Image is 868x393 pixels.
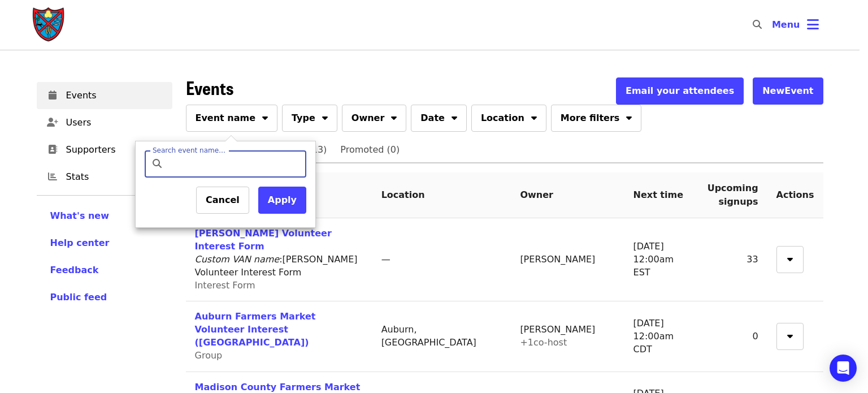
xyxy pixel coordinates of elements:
[258,187,306,214] button: Apply
[153,158,162,169] i: search icon
[196,187,249,214] button: Cancel
[153,147,225,154] label: Search event name…
[830,355,857,382] div: Open Intercom Messenger
[168,150,302,178] input: Search event name…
